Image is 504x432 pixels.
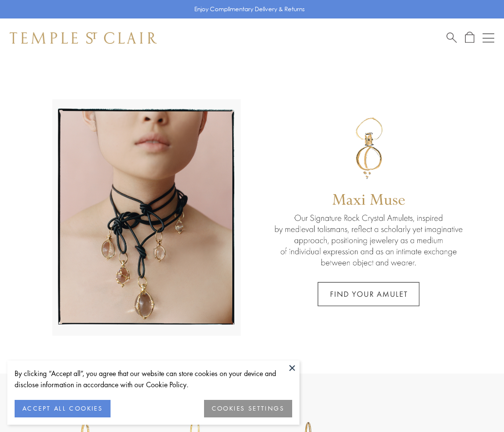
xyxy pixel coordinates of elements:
button: COOKIES SETTINGS [204,400,292,417]
a: Search [447,32,457,44]
button: Open navigation [483,32,494,44]
p: Enjoy Complimentary Delivery & Returns [194,4,305,14]
button: ACCEPT ALL COOKIES [15,400,111,417]
img: Temple St. Clair [10,32,157,44]
div: By clicking “Accept all”, you agree that our website can store cookies on your device and disclos... [15,368,292,390]
a: Open Shopping Bag [465,32,474,44]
